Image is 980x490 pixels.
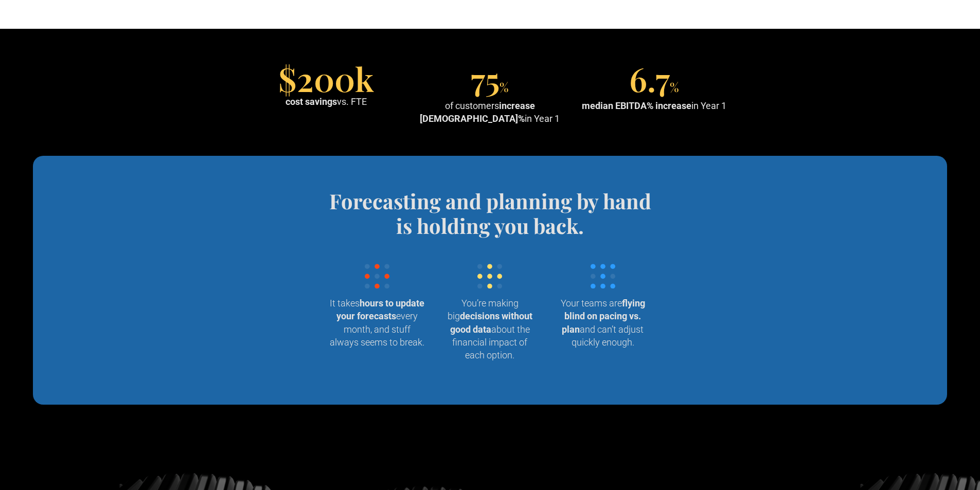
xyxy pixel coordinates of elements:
span: % [670,79,679,95]
strong: hours to update your forecasts [336,298,424,321]
span: % [500,79,509,95]
h4: Forecasting and planning by hand is holding you back. [321,189,660,238]
span: 6.7 [629,57,670,100]
strong: cost savings [286,96,337,107]
div: of customers in Year 1 [412,99,568,125]
strong: median EBITDA% increase [582,100,691,111]
span: 75 [471,57,500,100]
div: in Year 1 [582,99,726,112]
strong: decisions without good data [450,311,532,334]
p: It takes every month, and stuff always seems to break. [329,297,425,349]
strong: flying blind on pacing vs. plan [562,298,645,334]
p: Your teams are and can’t adjust quickly enough. [555,297,651,349]
p: You’re making big about the financial impact of each option. [442,297,538,361]
div: $200k [278,66,374,91]
div: vs. FTE [286,95,367,108]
